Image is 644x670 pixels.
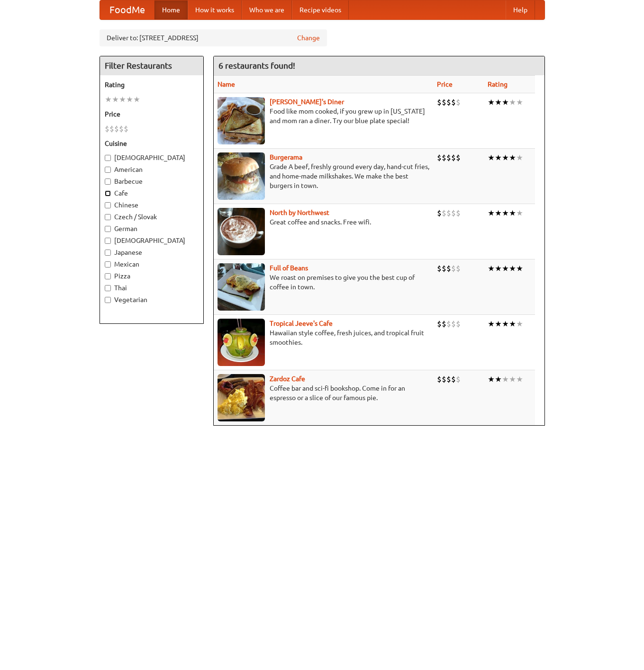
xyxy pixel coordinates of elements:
[270,209,329,216] a: North by Northwest
[105,295,199,304] label: Vegetarian
[105,202,111,208] input: Chinese
[270,320,333,327] b: Tropical Jeeve's Cafe
[488,97,495,107] li: ★
[119,124,124,134] li: $
[437,97,442,107] li: $
[488,263,495,274] li: ★
[506,0,535,19] a: Help
[105,212,199,222] label: Czech / Slovak
[495,319,502,329] li: ★
[509,97,516,107] li: ★
[218,80,235,88] a: Name
[105,153,199,162] label: [DEMOGRAPHIC_DATA]
[495,208,502,218] li: ★
[488,374,495,384] li: ★
[188,0,242,19] a: How it works
[509,152,516,163] li: ★
[218,384,429,402] p: Coffee bar and sci-fi bookshop. Come in for an espresso or a slice of our famous pie.
[105,165,199,174] label: American
[218,319,265,366] img: jeeves.jpg
[218,374,265,421] img: zardoz.jpg
[446,319,451,329] li: $
[218,152,265,200] img: burgerama.jpg
[516,374,523,384] li: ★
[502,374,509,384] li: ★
[218,263,265,311] img: beans.jpg
[442,152,446,163] li: $
[218,61,295,70] ng-pluralize: 6 restaurants found!
[456,152,461,163] li: $
[451,152,456,163] li: $
[105,214,111,220] input: Czech / Slovak
[100,29,327,46] div: Deliver to: [STREET_ADDRESS]
[105,167,111,173] input: American
[437,80,453,88] a: Price
[109,124,114,134] li: $
[218,97,265,144] img: sallys.jpg
[114,124,119,134] li: $
[442,208,446,218] li: $
[292,0,349,19] a: Recipe videos
[105,94,112,105] li: ★
[126,94,133,105] li: ★
[105,188,199,198] label: Cafe
[105,179,111,185] input: Barbecue
[488,152,495,163] li: ★
[502,208,509,218] li: ★
[270,98,344,106] a: [PERSON_NAME]'s Diner
[456,263,461,274] li: $
[451,374,456,384] li: $
[105,224,199,233] label: German
[105,200,199,210] label: Chinese
[446,263,451,274] li: $
[218,208,265,255] img: north.jpg
[105,283,199,293] label: Thai
[105,190,111,197] input: Cafe
[495,263,502,274] li: ★
[154,0,188,19] a: Home
[488,319,495,329] li: ★
[442,319,446,329] li: $
[270,375,305,383] b: Zardoz Cafe
[495,97,502,107] li: ★
[502,263,509,274] li: ★
[446,152,451,163] li: $
[270,153,302,161] a: Burgerama
[105,248,199,257] label: Japanese
[451,319,456,329] li: $
[437,263,442,274] li: $
[105,155,111,161] input: [DEMOGRAPHIC_DATA]
[502,97,509,107] li: ★
[270,264,308,272] b: Full of Beans
[100,0,154,19] a: FoodMe
[133,94,140,105] li: ★
[218,217,429,227] p: Great coffee and snacks. Free wifi.
[442,263,446,274] li: $
[105,273,111,279] input: Pizza
[456,374,461,384] li: $
[456,208,461,218] li: $
[105,236,199,245] label: [DEMOGRAPHIC_DATA]
[105,238,111,244] input: [DEMOGRAPHIC_DATA]
[218,273,429,292] p: We roast on premises to give you the best cup of coffee in town.
[446,208,451,218] li: $
[446,374,451,384] li: $
[105,297,111,303] input: Vegetarian
[509,263,516,274] li: ★
[105,261,111,268] input: Mexican
[516,208,523,218] li: ★
[100,56,203,75] h4: Filter Restaurants
[242,0,292,19] a: Who we are
[451,263,456,274] li: $
[218,328,429,347] p: Hawaiian style coffee, fresh juices, and tropical fruit smoothies.
[105,250,111,256] input: Japanese
[509,319,516,329] li: ★
[495,374,502,384] li: ★
[105,285,111,291] input: Thai
[297,33,320,43] a: Change
[516,97,523,107] li: ★
[451,97,456,107] li: $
